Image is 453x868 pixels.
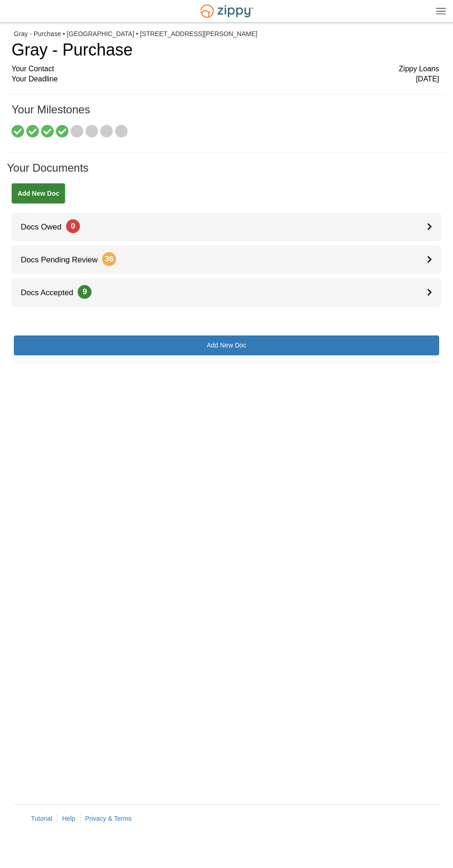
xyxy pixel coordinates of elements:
[31,815,52,822] a: Tutorial
[14,30,439,38] div: Gray - Purchase • [GEOGRAPHIC_DATA] • [STREET_ADDRESS][PERSON_NAME]
[78,285,92,299] span: 9
[66,219,80,233] span: 0
[12,74,439,85] div: Your Deadline
[12,64,439,74] div: Your Contact
[416,74,439,85] span: [DATE]
[102,252,116,266] span: 36
[12,223,80,231] span: Docs Owed
[12,255,116,264] span: Docs Pending Review
[399,64,439,74] span: Zippy Loans
[62,815,75,822] a: Help
[12,183,65,204] a: Add New Doc
[436,7,446,14] img: Mobile Dropdown Menu
[12,246,441,274] a: Docs Pending Review36
[12,279,441,307] a: Docs Accepted9
[85,815,132,822] a: Privacy & Terms
[12,288,92,297] span: Docs Accepted
[7,162,446,183] h1: Your Documents
[14,335,439,355] a: Add New Doc
[12,41,439,59] h1: Gray - Purchase
[12,213,441,241] a: Docs Owed0
[12,104,439,125] h1: Your Milestones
